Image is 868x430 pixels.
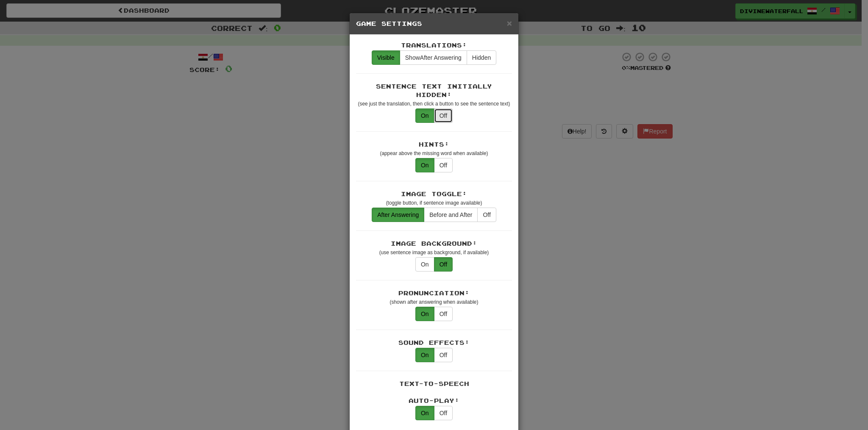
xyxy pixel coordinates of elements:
[356,239,512,248] div: Image Background:
[434,307,453,321] button: Off
[372,50,400,65] button: Visible
[477,208,496,222] button: Off
[434,348,453,362] button: Off
[434,158,453,172] button: Off
[400,50,467,65] button: ShowAfter Answering
[415,406,434,420] button: On
[390,299,479,305] small: (shown after answering when available)
[379,250,489,255] small: (use sentence image as background, if available)
[356,41,512,50] div: Translations:
[415,348,434,362] button: On
[372,50,496,65] div: translations
[434,406,453,420] button: Off
[467,50,496,65] button: Hidden
[356,140,512,149] div: Hints:
[415,158,434,172] button: On
[386,200,482,206] small: (toggle button, if sentence image available)
[415,257,453,272] div: translations
[507,18,512,28] span: ×
[405,54,462,61] span: After Answering
[415,406,453,420] div: Text-to-speech auto-play
[356,338,512,347] div: Sound Effects:
[415,257,434,272] button: On
[424,208,478,222] button: Before and After
[507,19,512,28] button: Close
[356,380,512,388] div: Text-to-Speech
[356,289,512,297] div: Pronunciation:
[380,150,488,156] small: (appear above the missing word when available)
[358,101,510,107] small: (see just the translation, then click a button to see the sentence text)
[405,54,420,61] span: Show
[372,208,424,222] button: After Answering
[415,108,434,123] button: On
[434,257,453,272] button: Off
[434,108,453,123] button: Off
[372,208,496,222] div: translations
[356,190,512,198] div: Image Toggle:
[356,19,512,28] h5: Game Settings
[356,397,512,405] div: Auto-Play:
[415,307,434,321] button: On
[356,82,512,99] div: Sentence Text Initially Hidden:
